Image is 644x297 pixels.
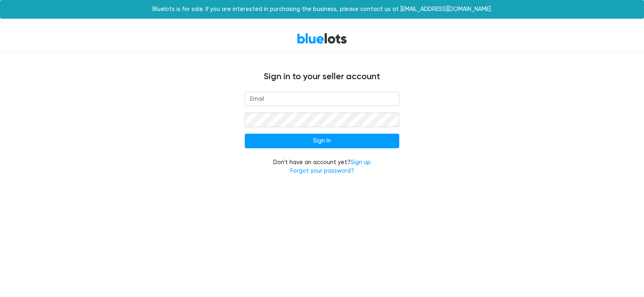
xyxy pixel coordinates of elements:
[245,158,399,176] div: Don't have an account yet?
[297,33,347,44] a: BlueLots
[290,167,354,174] a: Forgot your password?
[245,92,399,106] input: Email
[78,72,566,82] h4: Sign in to your seller account
[245,134,399,148] input: Sign In
[350,159,371,166] a: Sign up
